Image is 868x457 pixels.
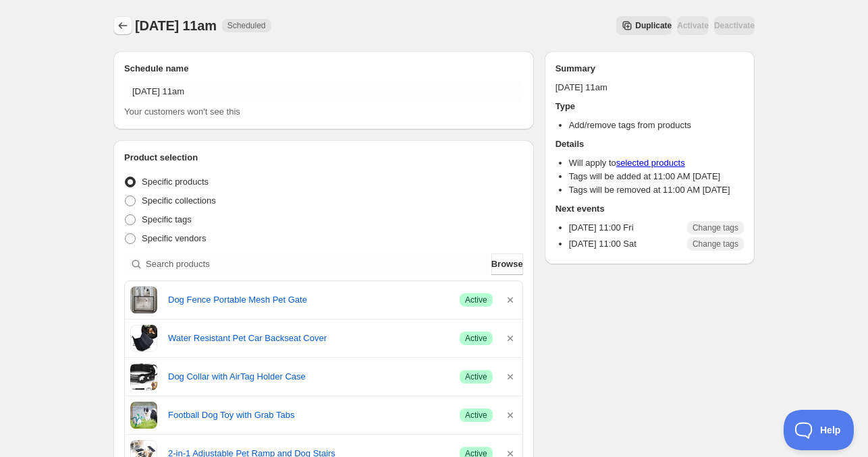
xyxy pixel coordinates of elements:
[168,332,449,345] a: Water Resistant Pet Car Backseat Cover
[135,18,217,33] span: [DATE] 11am
[130,402,157,429] img: A dog running towards a soccer ball with green tabs on it.
[555,62,744,75] h2: Summary
[142,233,206,243] span: Specific vendors
[227,20,266,31] span: Scheduled
[142,214,192,224] span: Specific tags
[555,202,744,216] h2: Next events
[124,62,523,75] h2: Schedule name
[555,100,744,113] h2: Type
[616,16,672,35] button: Secondary action label
[555,81,744,94] p: [DATE] 11am
[142,195,216,206] span: Specific collections
[124,151,523,164] h2: Product selection
[465,371,487,382] span: Active
[465,333,487,344] span: Active
[569,156,744,170] li: Will apply to
[168,293,449,307] a: Dog Fence Portable Mesh Pet Gate
[569,119,744,132] li: Add/remove tags from products
[491,253,523,275] button: Browse
[635,20,672,31] span: Duplicate
[142,177,209,187] span: Specific products
[124,106,240,117] span: Your customers won't see this
[784,410,855,450] iframe: Toggle Customer Support
[465,410,487,421] span: Active
[168,370,449,384] a: Dog Collar with AirTag Holder Case
[113,16,132,35] button: Schedules
[569,221,634,235] p: [DATE] 11:00 Fri
[491,257,523,271] span: Browse
[569,183,744,197] li: Tags will be removed at 11:00 AM [DATE]
[130,286,157,313] img: A dog fence portable mesh pet gate in a home environment, featuring a black mesh panel with two m...
[616,158,685,168] a: selected products
[130,363,157,390] img: A dog collar with an integrated AirTag holder case, displayed alongside a section showing the col...
[569,170,744,183] li: Tags will be added at 11:00 AM [DATE]
[168,408,449,422] a: Football Dog Toy with Grab Tabs
[569,237,636,251] p: [DATE] 11:00 Sat
[465,295,487,305] span: Active
[693,222,738,233] span: Change tags
[555,138,744,151] h2: Details
[693,239,738,249] span: Change tags
[146,253,489,275] input: Search products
